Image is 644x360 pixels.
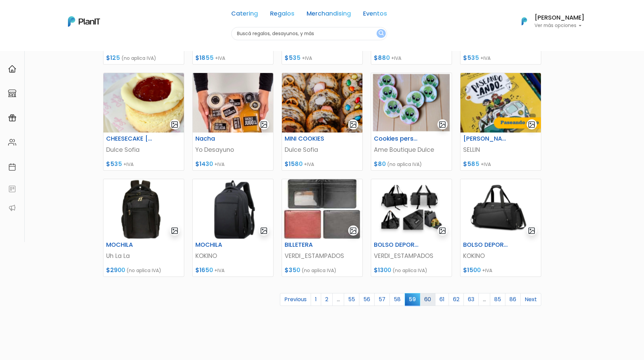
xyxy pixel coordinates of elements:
span: +IVA [391,55,401,62]
p: Dulce Sofia [285,145,360,154]
a: 56 [359,293,375,306]
span: +IVA [215,55,225,62]
span: $1430 [195,160,213,168]
a: gallery-light Nacha Yo Desayuno $1430 +IVA [192,73,273,171]
span: $535 [106,160,122,168]
span: +IVA [481,161,491,168]
a: 62 [449,293,464,306]
a: Catering [231,11,258,19]
img: thumb_Captura_de_pantalla_2025-07-29_121647.png [460,73,541,133]
img: search_button-432b6d5273f82d61273b3651a40e1bd1b912527efae98b1b7a1b2c0702e16a8d.svg [379,30,384,37]
h6: [PERSON_NAME] ando [459,135,515,142]
p: VERDI_ESTAMPADOS [285,251,360,260]
button: PlanIt Logo [PERSON_NAME] Ver más opciones [513,13,585,30]
span: $535 [463,54,479,62]
a: gallery-light CHEESECAKE [PERSON_NAME] ROJOS Dulce Sofia $535 +IVA [103,73,184,171]
img: thumb_Captura_de_pantalla_2025-05-21_114308.png [371,73,452,133]
a: gallery-light MOCHILA Uh La La $2900 (no aplica IVA) [103,179,184,277]
img: people-662611757002400ad9ed0e3c099ab2801c6687ba6c219adb57efc949bc21e19d.svg [8,138,16,146]
img: thumb_Captura_de_pantalla_2025-05-29_115111.png [103,179,184,239]
span: $1300 [374,266,391,274]
a: gallery-light [PERSON_NAME] ando SELLIN $585 +IVA [460,73,541,171]
a: 86 [505,293,521,306]
img: gallery-light [349,121,357,128]
img: gallery-light [528,227,535,235]
img: thumb_Captura_de_pantalla_2025-05-29_133217.png [460,179,541,239]
span: +IVA [480,55,491,62]
a: gallery-light BOLSO DEPORTIVO VERDI_ESTAMPADOS $1300 (no aplica IVA) [371,179,452,277]
span: $1500 [463,266,481,274]
span: (no aplica IVA) [126,267,161,274]
span: +IVA [214,267,224,274]
span: $1650 [195,266,213,274]
img: calendar-87d922413cdce8b2cf7b7f5f62616a5cf9e4887200fb71536465627b3292af00.svg [8,163,16,171]
a: 63 [463,293,479,306]
img: gallery-light [171,227,178,235]
span: (no aplica IVA) [392,267,427,274]
h6: BILLETERA [281,241,336,248]
input: Buscá regalos, desayunos, y más [231,27,387,40]
h6: MOCHILA [102,241,158,248]
span: 59 [405,293,420,306]
a: 61 [435,293,449,306]
a: Next [520,293,541,306]
img: thumb_Captura_de_pantalla_2025-05-29_115537.png [193,179,273,239]
span: $80 [374,160,386,168]
img: gallery-light [438,227,446,235]
img: thumb_Captura_de_pantalla_2025-05-21_162232.png [103,73,184,133]
img: thumb_Captura_de_pantalla_2025-05-21_163243.png [282,73,362,133]
p: Dulce Sofia [106,145,181,154]
img: PlanIt Logo [517,14,532,29]
p: Uh La La [106,251,181,260]
span: $880 [374,54,390,62]
h6: Nacha [191,135,247,142]
span: +IVA [302,55,312,62]
div: ¿Necesitás ayuda? [35,6,97,20]
img: PlanIt Logo [68,16,100,27]
img: gallery-light [528,121,535,128]
span: $125 [106,54,120,62]
img: gallery-light [438,121,446,128]
span: $1580 [285,160,303,168]
img: partners-52edf745621dab592f3b2c58e3bca9d71375a7ef29c3b500c9f145b62cc070d4.svg [8,204,16,212]
span: $535 [285,54,301,62]
a: gallery-light MINI COOKIES Dulce Sofia $1580 +IVA [282,73,363,171]
p: Ver más opciones [534,23,585,28]
span: +IVA [482,267,492,274]
img: gallery-light [171,121,178,128]
img: thumb_D894C8AE-60BF-4788-A814-9D6A2BE292DF.jpeg [193,73,273,133]
span: $585 [463,160,479,168]
p: SELLIN [463,145,538,154]
a: 85 [490,293,505,306]
a: gallery-light BOLSO DEPORTIVO KOKINO $1500 +IVA [460,179,541,277]
p: VERDI_ESTAMPADOS [374,251,449,260]
a: 57 [374,293,390,306]
span: (no aplica IVA) [121,55,156,62]
img: gallery-light [349,227,357,235]
p: Ame Boutique Dulce [374,145,449,154]
span: $2900 [106,266,125,274]
img: home-e721727adea9d79c4d83392d1f703f7f8bce08238fde08b1acbfd93340b81755.svg [8,65,16,73]
span: +IVA [123,161,134,168]
a: gallery-light MOCHILA KOKINO $1650 +IVA [192,179,273,277]
span: $350 [285,266,300,274]
a: 58 [389,293,405,306]
h6: Cookies personalizadas [370,135,425,142]
img: thumb_Captura_de_pantalla_2025-05-29_132914.png [371,179,452,239]
img: thumb_WhatsApp_Image_2025-07-03_at_12.25.42.jpeg [282,179,362,239]
a: 2 [321,293,333,306]
img: gallery-light [260,227,268,235]
span: (no aplica IVA) [302,267,336,274]
a: 60 [420,293,435,306]
a: gallery-light BILLETERA VERDI_ESTAMPADOS $350 (no aplica IVA) [282,179,363,277]
a: 1 [311,293,321,306]
a: Regalos [270,11,294,19]
img: marketplace-4ceaa7011d94191e9ded77b95e3339b90024bf715f7c57f8cf31f2d8c509eaba.svg [8,89,16,97]
h6: [PERSON_NAME] [534,15,585,21]
h6: MINI COOKIES [281,135,336,142]
img: gallery-light [260,121,268,128]
a: Eventos [363,11,387,19]
span: +IVA [304,161,314,168]
h6: CHEESECAKE [PERSON_NAME] ROJOS [102,135,158,142]
h6: BOLSO DEPORTIVO [370,241,425,248]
